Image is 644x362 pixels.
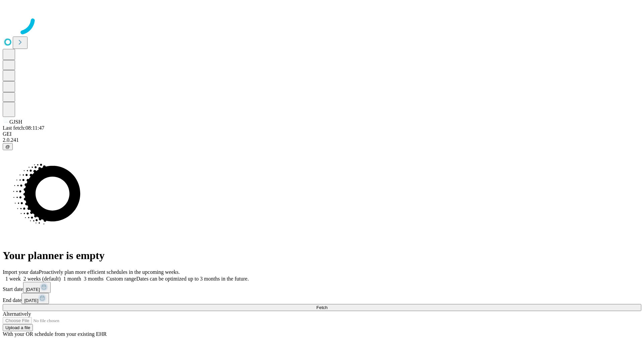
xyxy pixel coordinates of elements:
[3,249,641,262] h1: Your planner is empty
[3,331,107,337] span: With your OR schedule from your existing EHR
[39,269,180,275] span: Proactively plan more efficient schedules in the upcoming weeks.
[5,144,10,149] span: @
[3,282,641,293] div: Start date
[3,311,31,317] span: Alternatively
[5,276,21,282] span: 1 week
[23,282,51,293] button: [DATE]
[316,305,327,310] span: Fetch
[21,293,49,304] button: [DATE]
[3,143,13,150] button: @
[23,276,61,282] span: 2 weeks (default)
[3,304,641,311] button: Fetch
[3,324,33,331] button: Upload a file
[3,125,44,131] span: Last fetch: 08:11:47
[63,276,81,282] span: 1 month
[106,276,136,282] span: Custom range
[9,119,22,125] span: GJSH
[3,269,39,275] span: Import your data
[136,276,249,282] span: Dates can be optimized up to 3 months in the future.
[3,293,641,304] div: End date
[3,137,641,143] div: 2.0.241
[26,287,40,292] span: [DATE]
[3,131,641,137] div: GEI
[84,276,104,282] span: 3 months
[24,298,38,303] span: [DATE]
